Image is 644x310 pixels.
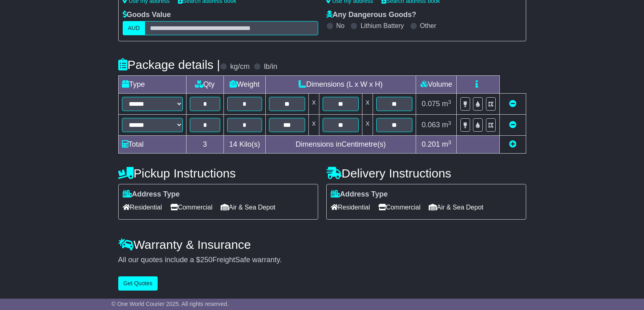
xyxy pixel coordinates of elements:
td: Weight [224,76,266,94]
h4: Delivery Instructions [326,167,526,180]
td: x [362,94,373,115]
label: Goods Value [123,11,171,19]
h4: Pickup Instructions [118,167,318,180]
a: Add new item [509,140,516,148]
label: Any Dangerous Goods? [326,11,416,19]
sup: 3 [448,99,451,105]
h4: Package details | [118,58,220,71]
sup: 3 [448,139,451,145]
td: Total [118,136,186,154]
label: kg/cm [230,62,249,71]
td: 3 [186,136,224,154]
span: m [442,100,451,108]
span: m [442,121,451,129]
label: Other [420,22,436,30]
label: Lithium Battery [360,22,404,30]
label: No [336,22,345,30]
span: m [442,140,451,148]
span: Residential [123,201,162,214]
span: 0.075 [422,100,440,108]
div: All our quotes include a $ FreightSafe warranty. [118,256,526,265]
label: Address Type [331,190,388,199]
span: © One World Courier 2025. All rights reserved. [111,301,229,307]
td: Dimensions (L x W x H) [265,76,416,94]
button: Get Quotes [118,276,158,291]
h4: Warranty & Insurance [118,238,526,251]
span: 0.063 [422,121,440,129]
a: Remove this item [509,100,516,108]
td: x [362,115,373,136]
span: Commercial [170,201,212,214]
span: 0.201 [422,140,440,148]
td: Volume [416,76,457,94]
span: Air & Sea Depot [429,201,484,214]
label: Address Type [123,190,180,199]
td: Type [118,76,186,94]
span: Air & Sea Depot [221,201,275,214]
span: 14 [229,140,237,148]
label: AUD [123,21,145,35]
sup: 3 [448,120,451,126]
span: Commercial [378,201,421,214]
label: lb/in [264,62,277,71]
td: Qty [186,76,224,94]
td: x [308,115,319,136]
td: Dimensions in Centimetre(s) [265,136,416,154]
span: 250 [200,256,212,264]
span: Residential [331,201,370,214]
td: Kilo(s) [224,136,266,154]
a: Remove this item [509,121,516,129]
td: x [308,94,319,115]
